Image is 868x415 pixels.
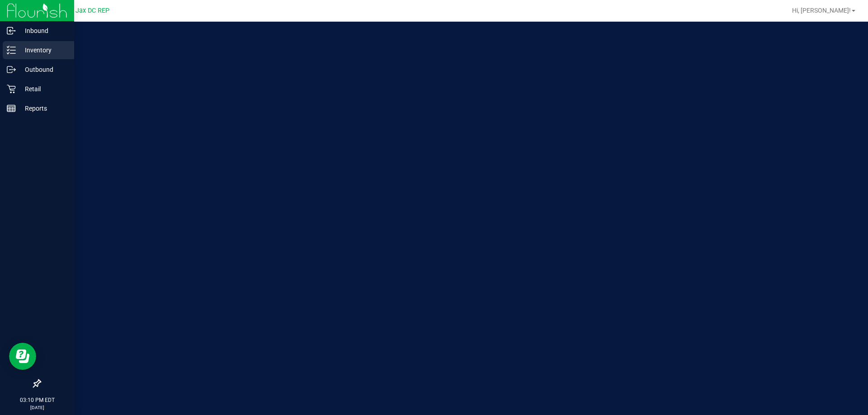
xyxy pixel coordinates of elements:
p: Inventory [16,45,70,56]
span: Jax DC REP [75,7,109,14]
p: 03:10 PM EDT [4,396,70,404]
p: Inbound [16,25,70,36]
inline-svg: Reports [7,104,16,113]
inline-svg: Outbound [7,65,16,74]
p: Retail [16,84,70,94]
p: [DATE] [4,404,70,411]
p: Outbound [16,64,70,75]
inline-svg: Inbound [7,26,16,35]
p: Reports [16,103,70,114]
inline-svg: Retail [7,84,16,93]
iframe: Resource center [9,343,36,370]
span: Hi, [PERSON_NAME]! [792,7,851,14]
inline-svg: Inventory [7,46,16,55]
